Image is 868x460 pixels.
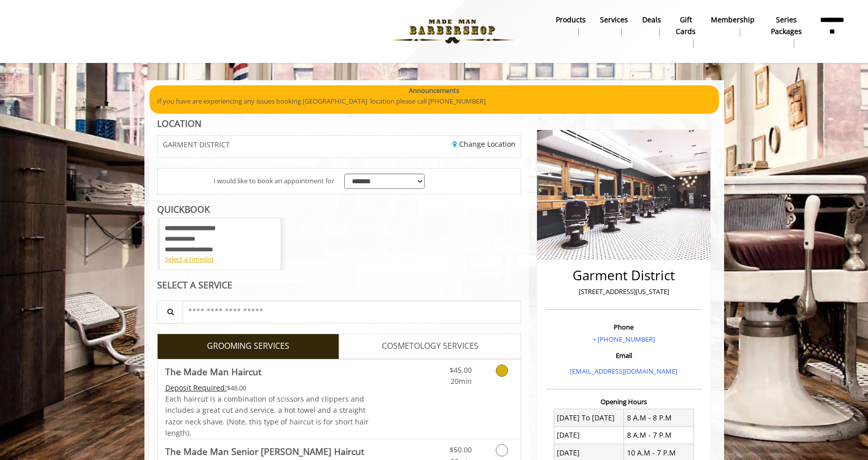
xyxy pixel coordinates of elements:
[556,14,586,25] b: products
[762,13,811,50] a: Series packagesSeries packages
[546,398,702,405] h3: Opening Hours
[165,444,364,458] b: The Made Man Senior [PERSON_NAME] Haircut
[409,85,459,96] b: Announcements
[450,365,472,375] span: $45.00
[382,4,522,59] img: Made Man Barbershop logo
[450,445,472,454] span: $50.00
[624,409,694,426] td: 8 A.M - 8 P.M
[165,394,369,438] span: Each haircut is a combination of scissors and clippers and includes a great cut and service, a ho...
[704,13,762,39] a: MembershipMembership
[554,409,624,426] td: [DATE] To [DATE]
[163,141,230,148] span: GARMENT DISTRICT
[642,14,661,25] b: Deals
[157,117,201,129] b: LOCATION
[382,340,478,353] span: COSMETOLOGY SERVICES
[548,268,699,283] h2: Garment District
[165,383,227,392] span: This service needs some Advance to be paid before we block your appointment
[214,176,334,186] span: I would like to book an appointment for
[165,382,370,393] div: $48.00
[548,352,699,359] h3: Email
[453,139,516,149] a: Change Location
[157,203,210,215] b: QUICKBOOK
[157,280,522,290] div: SELECT A SERVICE
[207,340,289,353] span: GROOMING SERVICES
[451,376,472,386] span: 20min
[165,254,276,265] div: Select a timeslot
[593,13,635,39] a: ServicesServices
[600,14,628,25] b: Services
[675,14,696,37] b: gift cards
[157,301,183,323] button: Service Search
[624,426,694,444] td: 8 A.M - 7 P.M
[769,14,804,37] b: Series packages
[570,367,677,376] a: [EMAIL_ADDRESS][DOMAIN_NAME]
[549,13,593,39] a: Productsproducts
[635,13,668,39] a: DealsDeals
[548,323,699,331] h3: Phone
[548,286,699,297] p: [STREET_ADDRESS][US_STATE]
[668,13,703,50] a: Gift cardsgift cards
[711,14,755,25] b: Membership
[165,365,261,379] b: The Made Man Haircut
[554,426,624,444] td: [DATE]
[157,96,711,107] p: If you have are experiencing any issues booking [GEOGRAPHIC_DATA] location please call [PHONE_NUM...
[592,335,655,344] a: + [PHONE_NUMBER]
